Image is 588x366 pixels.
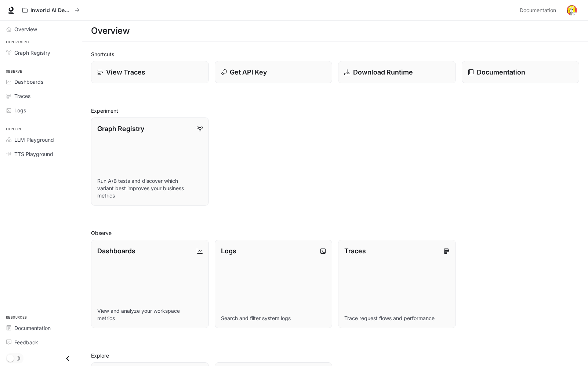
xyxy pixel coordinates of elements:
p: View Traces [106,67,145,77]
h1: Overview [91,23,130,38]
button: Get API Key [215,61,333,83]
button: All workspaces [19,3,83,18]
h2: Observe [91,229,579,237]
a: Logs [3,104,79,117]
a: Documentation [517,3,562,18]
p: Download Runtime [353,67,413,77]
span: Dashboards [14,78,43,86]
h2: Experiment [91,107,579,115]
span: Feedback [14,338,38,346]
a: View Traces [91,61,209,83]
span: Documentation [520,6,556,15]
a: Overview [3,23,79,36]
p: Trace request flows and performance [344,315,450,322]
a: Documentation [3,322,79,334]
a: Documentation [462,61,580,83]
a: DashboardsView and analyze your workspace metrics [91,240,209,328]
a: LLM Playground [3,133,79,146]
a: TracesTrace request flows and performance [338,240,456,328]
a: Graph RegistryRun A/B tests and discover which variant best improves your business metrics [91,117,209,206]
span: Traces [14,92,30,100]
span: Logs [14,106,26,114]
span: Documentation [14,324,51,332]
a: Dashboards [3,75,79,88]
span: TTS Playground [14,150,53,158]
h2: Explore [91,352,579,359]
p: Get API Key [230,67,267,77]
p: Run A/B tests and discover which variant best improves your business metrics [97,177,203,199]
a: Download Runtime [338,61,456,83]
button: User avatar [565,3,579,18]
span: Dark mode toggle [7,354,14,362]
p: Search and filter system logs [221,315,326,322]
p: Graph Registry [97,124,144,134]
img: User avatar [567,5,577,15]
p: Logs [221,246,236,256]
p: Traces [344,246,366,256]
a: Traces [3,90,79,102]
p: Dashboards [97,246,135,256]
button: Close drawer [59,351,76,366]
p: Documentation [477,67,525,77]
span: LLM Playground [14,136,54,144]
a: LogsSearch and filter system logs [215,240,333,328]
span: Overview [14,25,37,33]
a: Feedback [3,336,79,349]
span: Graph Registry [14,49,50,57]
p: Inworld AI Demos [30,7,72,14]
h2: Shortcuts [91,50,579,58]
a: Graph Registry [3,46,79,59]
a: TTS Playground [3,148,79,160]
p: View and analyze your workspace metrics [97,307,203,322]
